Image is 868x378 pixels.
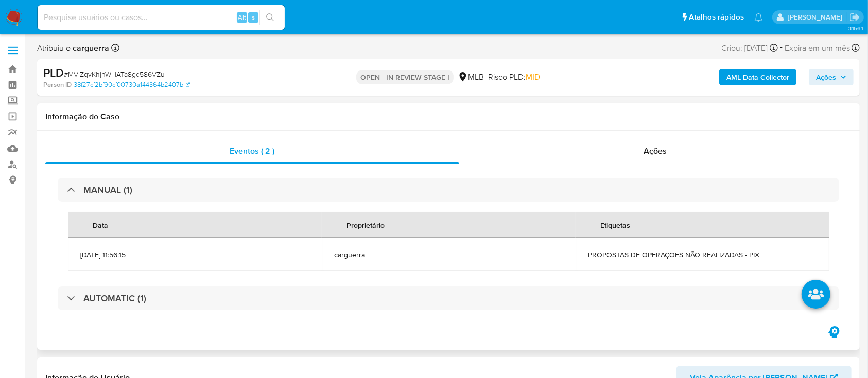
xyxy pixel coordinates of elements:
span: PROPOSTAS DE OPERAÇOES NÃO REALIZADAS - PIX [588,250,817,259]
b: carguerra [71,42,109,54]
span: [DATE] 11:56:15 [80,250,309,259]
span: Expira em um mês [785,43,850,54]
a: Notificações [754,13,763,22]
h3: MANUAL (1) [83,184,132,195]
button: AML Data Collector [719,69,796,85]
button: search-icon [259,10,281,25]
span: # MVIZqvKhjnWHATa8gc586VZu [64,69,165,79]
h3: AUTOMATIC (1) [83,293,146,304]
div: Criou: [DATE] [721,41,778,55]
input: Pesquise usuários ou casos... [38,11,285,24]
b: PLD [43,64,64,81]
div: MLB [458,71,484,83]
div: MANUAL (1) [58,178,839,202]
h1: Informação do Caso [45,112,852,122]
b: Person ID [43,80,72,89]
div: Data [80,212,120,237]
span: Atribuiu o [37,43,109,54]
span: Eventos ( 2 ) [230,145,275,157]
span: MID [526,71,540,83]
span: Ações [644,145,667,157]
b: AML Data Collector [726,69,789,85]
div: Etiquetas [588,212,643,237]
span: carguerra [334,250,563,259]
button: Ações [809,69,854,85]
div: Proprietário [334,212,397,237]
span: s [252,12,255,22]
span: Risco PLD: [488,71,540,83]
span: Atalhos rápidos [689,12,744,23]
p: OPEN - IN REVIEW STAGE I [356,70,454,84]
div: AUTOMATIC (1) [58,286,839,310]
a: Sair [849,12,860,23]
span: - [780,41,783,55]
span: Ações [816,69,836,85]
p: carlos.guerra@mercadopago.com.br [788,12,846,22]
a: 38f27cf2bf90cf00730a144364b2407b [74,80,190,89]
span: Alt [238,12,246,22]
